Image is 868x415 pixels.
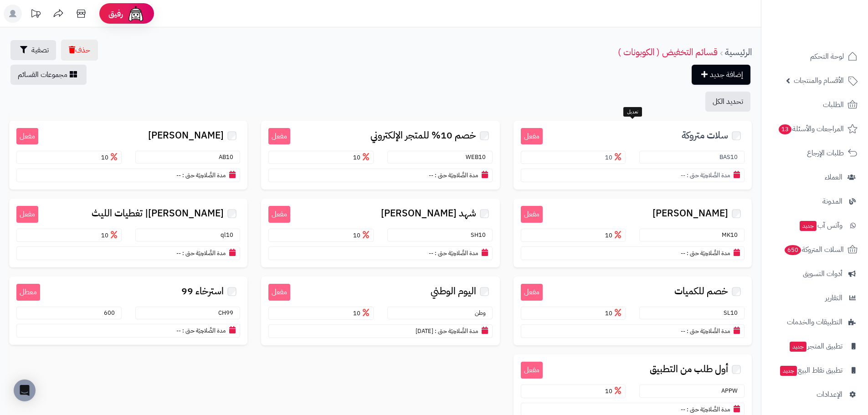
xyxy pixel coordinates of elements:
span: وآتس آب [799,219,842,232]
span: طلبات الإرجاع [807,147,844,159]
span: جديد [780,366,797,376]
span: 650 [785,245,801,255]
small: SL10 [724,308,742,317]
a: تطبيق نقاط البيعجديد [767,359,863,381]
span: المراجعات والأسئلة [778,123,844,135]
span: رفيق [108,8,123,19]
span: -- [176,249,181,257]
a: قسائم التخفيض ( الكوبونات ) [618,45,718,59]
a: وآتس آبجديد [767,215,863,236]
span: الأقسام والمنتجات [794,74,844,87]
small: WEB10 [466,153,490,161]
a: تطبيق المتجرجديد [767,335,863,357]
span: العملاء [825,171,842,184]
small: مدة الصَّلاحِيَة حتى : [182,171,226,179]
span: 600 [104,308,119,317]
span: -- [176,326,181,335]
small: مفعل [521,362,543,379]
a: مفعل [PERSON_NAME]| تغطيات الليث ql10 10 مدة الصَّلاحِيَة حتى : -- [9,199,247,267]
a: التقارير [767,287,863,309]
span: السلات المتروكة [784,243,844,256]
span: خصم 10% للمتجر الإلكتروني [370,130,476,141]
span: 10 [605,153,623,162]
span: -- [681,249,685,257]
span: -- [429,249,433,257]
a: تحديثات المنصة [24,5,47,25]
small: معطل [16,284,40,301]
small: مفعل [268,128,290,145]
a: الرئيسية [725,45,752,59]
div: Open Intercom Messenger [14,379,36,401]
span: -- [681,327,685,335]
span: 10 [101,231,119,240]
small: مفعل [16,128,38,145]
span: 10 [605,231,623,240]
small: مفعل [521,284,543,301]
span: 10 [101,153,119,162]
span: تصفية [31,45,49,56]
span: الطلبات [823,98,844,111]
span: اليوم الوطني [431,286,476,297]
a: الطلبات [767,94,863,116]
a: مفعل خصم 10% للمتجر الإلكتروني WEB10 10 مدة الصَّلاحِيَة حتى : -- [261,121,499,190]
small: مدة الصَّلاحِيَة حتى : [435,327,478,335]
a: المراجعات والأسئلة13 [767,118,863,140]
span: 10 [353,231,371,240]
a: لوحة التحكم [767,46,863,67]
small: مفعل [268,284,290,301]
span: خصم للكميات [674,286,728,297]
small: مدة الصَّلاحِيَة حتى : [687,327,730,335]
span: [PERSON_NAME] [652,208,728,219]
small: مدة الصَّلاحِيَة حتى : [182,326,226,335]
img: logo-2.png [806,26,859,45]
small: SH10 [471,231,490,239]
span: -- [681,171,685,179]
button: حذف [61,40,98,61]
span: 10 [605,309,623,318]
a: مفعل [PERSON_NAME] MK10 10 مدة الصَّلاحِيَة حتى : -- [514,199,752,267]
small: BAS10 [719,153,742,161]
small: مفعل [521,206,543,223]
small: مدة الصَّلاحِيَة حتى : [687,249,730,257]
span: تطبيق المتجر [789,340,842,353]
span: 10 [605,387,623,395]
span: تطبيق نقاط البيع [779,364,842,377]
span: استرخاء 99 [181,286,224,297]
a: أدوات التسويق [767,263,863,285]
small: AB10 [219,153,238,161]
a: طلبات الإرجاع [767,142,863,164]
span: -- [176,171,181,179]
a: إضافة جديد [692,65,750,85]
small: ql10 [221,231,238,239]
span: جديد [800,221,817,231]
small: مفعل [268,206,290,223]
span: [PERSON_NAME]| تغطيات الليث [92,208,224,219]
small: مفعل [521,128,543,145]
span: [PERSON_NAME] [148,130,224,141]
span: 10 [353,309,371,318]
span: 13 [779,124,791,134]
small: مدة الصَّلاحِيَة حتى : [435,171,478,179]
a: الإعدادات [767,384,863,405]
a: مفعل شهد [PERSON_NAME] SH10 10 مدة الصَّلاحِيَة حتى : -- [261,199,499,267]
button: تصفية [10,40,56,60]
a: مفعل خصم للكميات SL10 10 مدة الصَّلاحِيَة حتى : -- [514,277,752,345]
a: مجموعات القسائم [10,65,87,85]
a: مفعل سلات متروكة BAS10 10 مدة الصَّلاحِيَة حتى : -- [514,121,752,190]
span: المدونة [822,195,842,208]
span: لوحة التحكم [810,50,844,63]
button: تحديد الكل [705,92,750,112]
small: مدة الصَّلاحِيَة حتى : [182,249,226,257]
img: ai-face.png [127,5,145,23]
span: الإعدادات [817,388,842,401]
small: MK10 [722,231,742,239]
span: أول طلب من التطبيق [650,364,728,374]
span: [DATE] [416,327,433,335]
span: -- [681,405,685,414]
span: أدوات التسويق [803,267,842,280]
small: APPW [721,386,742,395]
a: السلات المتروكة650 [767,239,863,261]
small: وطن [475,308,490,317]
small: مدة الصَّلاحِيَة حتى : [687,171,730,179]
a: مفعل [PERSON_NAME] AB10 10 مدة الصَّلاحِيَة حتى : -- [9,121,247,190]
